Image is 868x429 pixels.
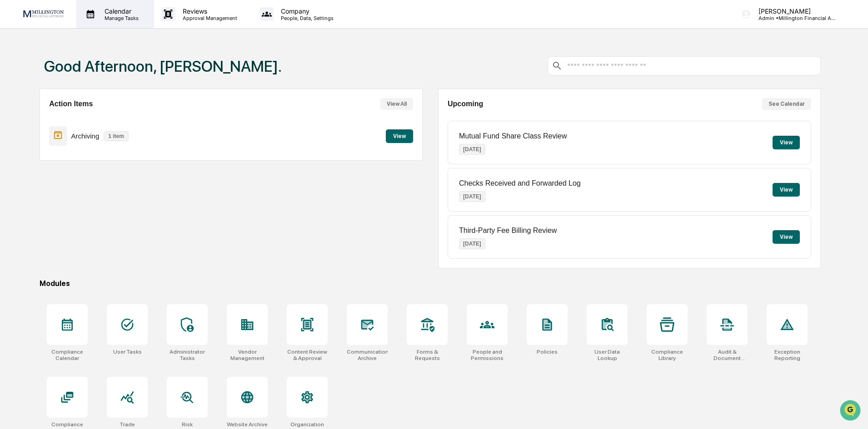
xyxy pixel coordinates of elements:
p: Company [274,7,338,15]
p: Admin • Millington Financial Advisors, LLC [751,15,836,21]
p: Calendar [97,7,143,15]
p: Approval Management [175,15,242,21]
p: 1 item [104,131,129,141]
div: User Tasks [113,349,142,355]
div: Start new chat [31,69,149,79]
p: [DATE] [459,191,485,202]
span: Preclearance [18,114,59,123]
a: 🗄️Attestations [62,111,116,127]
p: Third-Party Fee Billing Review [459,227,557,235]
div: 🔎 [9,133,16,140]
button: View [386,129,413,143]
div: Compliance Library [647,349,688,361]
p: [DATE] [459,144,485,155]
a: View [386,131,413,140]
div: User Data Lookup [587,349,628,361]
button: View [773,136,800,149]
p: Manage Tasks [97,15,143,21]
button: Start new chat [155,72,165,83]
div: Audit & Document Logs [707,349,748,361]
button: View All [380,98,413,110]
p: Archiving [71,132,100,140]
div: Communications Archive [347,349,388,361]
a: Powered byPylon [64,153,110,161]
p: [PERSON_NAME] [751,7,836,15]
h2: Action Items [49,100,93,108]
span: Pylon [90,154,110,161]
p: People, Data, Settings [274,15,338,21]
a: 🖐️Preclearance [5,111,62,127]
div: We're available if you need us! [31,79,115,86]
div: Policies [537,349,558,355]
div: Vendor Management [227,349,268,361]
span: Data Lookup [18,132,57,141]
a: 🔎Data Lookup [5,128,61,144]
p: [DATE] [459,238,485,249]
p: How can we help? [9,19,165,34]
div: 🖐️ [9,115,16,123]
p: Checks Received and Forwarded Log [459,179,581,187]
div: Content Review & Approval [287,349,328,361]
div: Administrator Tasks [167,349,208,361]
div: People and Permissions [467,349,508,361]
div: Website Archive [227,421,268,428]
p: Reviews [175,7,242,15]
div: 🗄️ [66,115,73,123]
button: See Calendar [762,98,811,110]
button: View [773,230,800,244]
button: View [773,183,800,197]
div: Compliance Calendar [47,349,88,361]
span: Attestations [75,114,113,123]
div: Exception Reporting [767,349,808,361]
h1: Good Afternoon, [PERSON_NAME]. [44,57,282,75]
iframe: Open customer support [839,399,863,424]
img: 1746055101610-c473b297-6a78-478c-a979-82029cc54cd1 [9,69,25,86]
p: Mutual Fund Share Class Review [459,132,567,140]
div: Forms & Requests [407,349,448,361]
img: logo [22,9,65,19]
div: Modules [40,279,821,288]
h2: Upcoming [448,100,483,108]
